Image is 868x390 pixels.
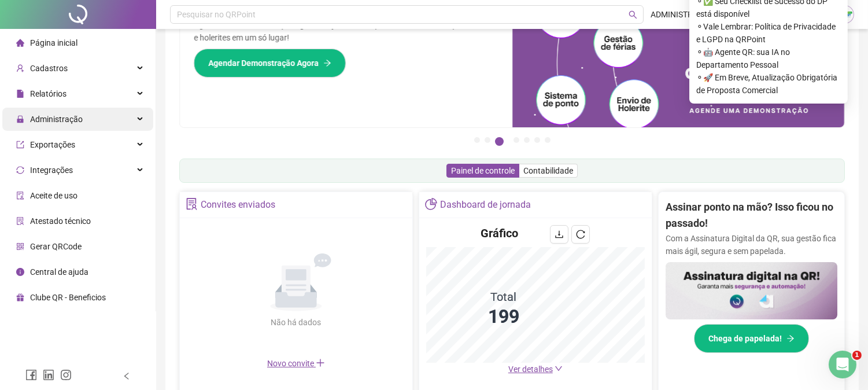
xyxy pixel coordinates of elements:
[194,19,498,44] p: Agende uma demonstração agora e veja como simplificamos admissão, ponto, férias e holerites em um...
[25,369,37,381] span: facebook
[30,115,83,124] span: Administração
[316,358,325,367] span: plus
[425,198,437,210] span: pie-chart
[208,57,319,69] span: Agendar Demonstração Agora
[30,165,73,175] span: Integrações
[786,334,795,343] span: arrow-right
[30,293,106,302] span: Clube QR - Beneficios
[545,137,551,143] button: 7
[696,20,841,46] span: ⚬ Vale Lembrar: Política de Privacidade e LGPD na QRPoint
[60,369,72,381] span: instagram
[30,89,67,98] span: Relatórios
[194,49,346,78] button: Agendar Demonstração Agora
[201,195,275,215] div: Convites enviados
[666,232,837,257] p: Com a Assinatura Digital da QR, sua gestão fica mais ágil, segura e sem papelada.
[555,230,564,239] span: download
[524,137,530,143] button: 5
[30,191,77,200] span: Aceite de uso
[708,332,782,345] span: Chega de papelada!
[508,365,553,374] span: Ver detalhes
[16,192,24,200] span: audit
[323,59,331,67] span: arrow-right
[555,365,563,373] span: down
[16,39,24,47] span: home
[696,71,841,97] span: ⚬ 🚀 Em Breve, Atualização Obrigatória de Proposta Comercial
[534,137,540,143] button: 6
[481,225,518,241] h4: Gráfico
[514,137,519,143] button: 4
[16,64,24,72] span: user-add
[16,217,24,225] span: solution
[30,140,75,149] span: Exportações
[576,230,585,239] span: reload
[508,365,563,374] a: Ver detalhes down
[186,198,198,210] span: solution
[451,166,515,175] span: Painel de controle
[16,90,24,98] span: file
[123,372,131,380] span: left
[16,268,24,276] span: info-circle
[852,351,862,360] span: 1
[523,166,573,175] span: Contabilidade
[666,199,837,232] h2: Assinar ponto na mão? Isso ficou no passado!
[243,316,349,329] div: Não há dados
[485,137,490,143] button: 2
[694,324,809,353] button: Chega de papelada!
[696,46,841,71] span: ⚬ 🤖 Agente QR: sua IA no Departamento Pessoal
[30,38,77,47] span: Página inicial
[16,242,24,251] span: qrcode
[666,262,837,319] img: banner%2F02c71560-61a6-44d4-94b9-c8ab97240462.png
[30,216,91,226] span: Atestado técnico
[16,115,24,123] span: lock
[267,359,325,368] span: Novo convite
[30,267,88,277] span: Central de ajuda
[30,64,68,73] span: Cadastros
[16,166,24,174] span: sync
[629,10,637,19] span: search
[43,369,54,381] span: linkedin
[16,293,24,301] span: gift
[440,195,531,215] div: Dashboard de jornada
[651,8,752,21] span: ADMINISTRADOR BRITACET
[16,141,24,149] span: export
[829,351,856,378] iframe: Intercom live chat
[495,137,504,146] button: 3
[30,242,82,251] span: Gerar QRCode
[474,137,480,143] button: 1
